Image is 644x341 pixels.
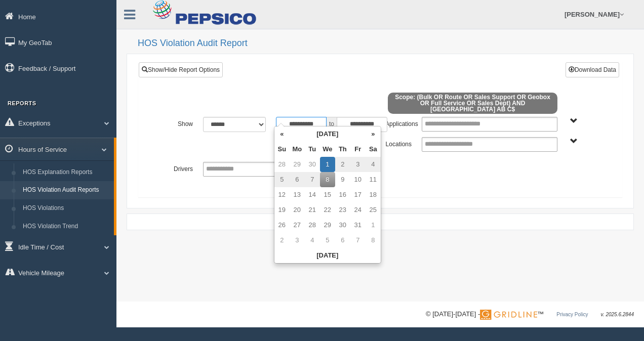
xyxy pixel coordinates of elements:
[366,157,381,172] td: 4
[305,202,320,218] td: 21
[290,202,305,218] td: 20
[366,233,381,248] td: 8
[18,218,114,236] a: HOS Violation Trend
[350,172,366,187] td: 10
[366,202,381,218] td: 25
[480,310,537,320] img: Gridline
[335,172,350,187] td: 9
[320,172,335,187] td: 8
[335,157,350,172] td: 2
[138,38,634,49] h2: HOS Violation Audit Report
[274,202,290,218] td: 19
[320,142,335,157] th: We
[162,117,198,129] label: Show
[335,142,350,157] th: Th
[274,157,290,172] td: 28
[335,202,350,218] td: 23
[139,62,223,77] a: Show/Hide Report Options
[388,93,557,114] span: Scope: (Bulk OR Route OR Sales Support OR Geobox OR Full Service OR Sales Dept) AND [GEOGRAPHIC_D...
[290,142,305,157] th: Mo
[350,157,366,172] td: 3
[335,218,350,233] td: 30
[305,157,320,172] td: 30
[426,309,634,320] div: © [DATE]-[DATE] - ™
[290,233,305,248] td: 3
[274,233,290,248] td: 2
[601,312,634,317] span: v. 2025.6.2844
[350,202,366,218] td: 24
[290,126,366,142] th: [DATE]
[290,218,305,233] td: 27
[274,142,290,157] th: Su
[274,172,290,187] td: 5
[290,172,305,187] td: 6
[380,137,417,149] label: Locations
[320,187,335,202] td: 15
[350,218,366,233] td: 31
[335,233,350,248] td: 6
[305,218,320,233] td: 28
[305,142,320,157] th: Tu
[350,233,366,248] td: 7
[274,126,290,142] th: «
[162,162,198,174] label: Drivers
[366,172,381,187] td: 11
[366,142,381,157] th: Sa
[350,142,366,157] th: Fr
[290,157,305,172] td: 29
[290,187,305,202] td: 13
[320,218,335,233] td: 29
[320,202,335,218] td: 22
[335,187,350,202] td: 16
[366,187,381,202] td: 18
[366,126,381,142] th: »
[556,312,588,317] a: Privacy Policy
[305,187,320,202] td: 14
[380,117,417,129] label: Applications
[274,218,290,233] td: 26
[305,233,320,248] td: 4
[566,62,619,77] button: Download Data
[274,187,290,202] td: 12
[18,181,114,199] a: HOS Violation Audit Reports
[327,117,337,132] span: to
[305,172,320,187] td: 7
[350,187,366,202] td: 17
[366,218,381,233] td: 1
[320,157,335,172] td: 1
[274,248,381,263] th: [DATE]
[18,163,114,182] a: HOS Explanation Reports
[320,233,335,248] td: 5
[18,199,114,218] a: HOS Violations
